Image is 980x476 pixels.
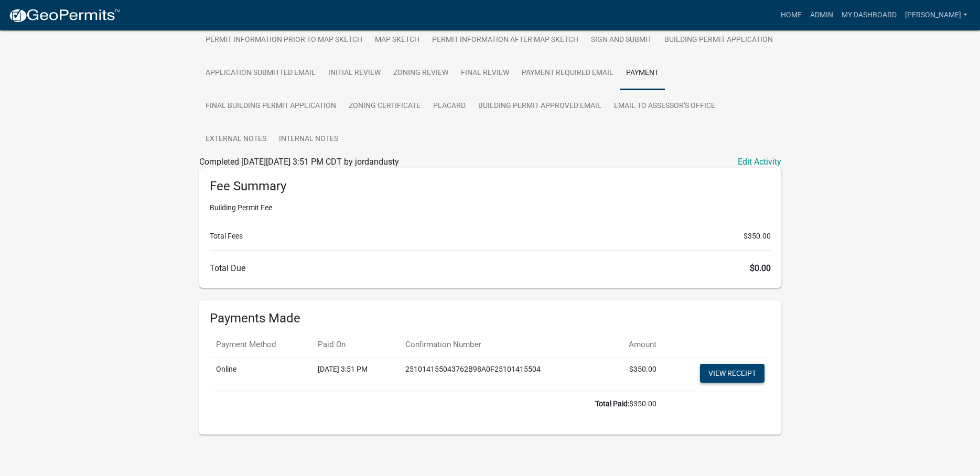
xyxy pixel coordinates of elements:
[210,392,663,416] td: $350.00
[606,357,663,392] td: $350.00
[199,157,399,167] span: Completed [DATE][DATE] 3:51 PM CDT by jordandusty
[399,332,606,357] th: Confirmation Number
[595,399,629,408] b: Total Paid:
[426,24,585,57] a: Permit Information After Map Sketch
[837,5,901,25] a: My Dashboard
[901,5,972,25] a: [PERSON_NAME]
[806,5,837,25] a: Admin
[515,57,620,90] a: Payment Required Email
[369,24,426,57] a: Map Sketch
[322,57,387,90] a: Initial Review
[700,364,764,383] a: View receipt
[738,156,781,168] a: Edit Activity
[311,332,399,357] th: Paid On
[455,57,515,90] a: Final Review
[342,90,427,123] a: Zoning Certificate
[311,357,399,392] td: [DATE] 3:51 PM
[210,179,771,194] h6: Fee Summary
[199,123,273,156] a: External Notes
[472,90,608,123] a: Building Permit Approved Email
[199,24,369,57] a: Permit Information Prior to Map Sketch
[210,263,771,273] h6: Total Due
[620,57,665,90] a: Payment
[399,357,606,392] td: 251014155043762B98A0F25101415504
[387,57,455,90] a: Zoning Review
[210,357,312,392] td: Online
[608,90,721,123] a: Email to Assessor's Office
[606,332,663,357] th: Amount
[210,311,771,326] h6: Payments Made
[199,57,322,90] a: Application Submitted Email
[658,24,779,57] a: Building Permit Application
[210,332,312,357] th: Payment Method
[210,231,771,242] li: Total Fees
[199,90,342,123] a: Final Building Permit Application
[744,231,771,242] span: $350.00
[210,202,771,213] li: Building Permit Fee
[273,123,344,156] a: Internal Notes
[777,5,806,25] a: Home
[427,90,472,123] a: Placard
[750,263,771,273] span: $0.00
[585,24,658,57] a: Sign and Submit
